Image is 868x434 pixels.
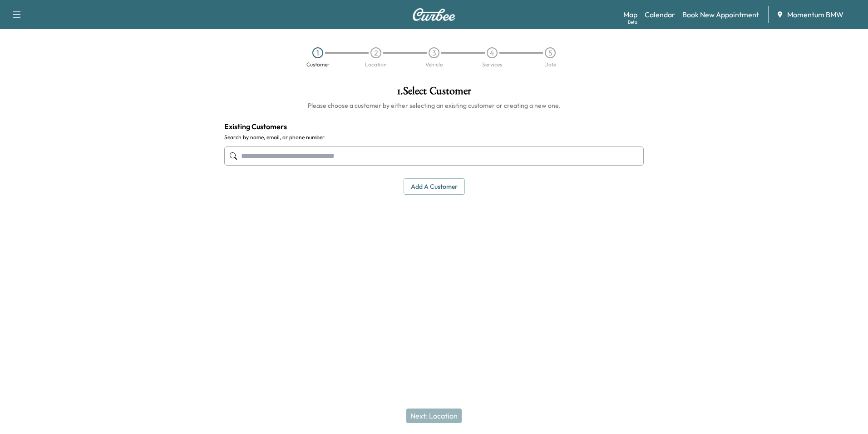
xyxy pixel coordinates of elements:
div: 4 [487,47,498,58]
div: Beta [628,19,637,25]
button: Add a customer [404,178,465,195]
div: Date [544,62,556,67]
div: 1 [312,47,323,58]
a: Book New Appointment [682,9,759,20]
div: 3 [429,47,439,58]
a: MapBeta [623,9,637,20]
div: 2 [370,47,381,58]
div: 5 [545,47,556,58]
h4: Existing Customers [224,121,644,132]
div: Services [482,62,502,67]
img: Curbee Logo [412,8,456,21]
div: Location [365,62,387,67]
span: Momentum BMW [787,9,843,20]
label: Search by name, email, or phone number [224,134,644,141]
div: Vehicle [425,62,443,67]
div: Customer [306,62,330,67]
h1: 1 . Select Customer [224,86,644,101]
h6: Please choose a customer by either selecting an existing customer or creating a new one. [224,101,644,110]
a: Calendar [645,9,675,20]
